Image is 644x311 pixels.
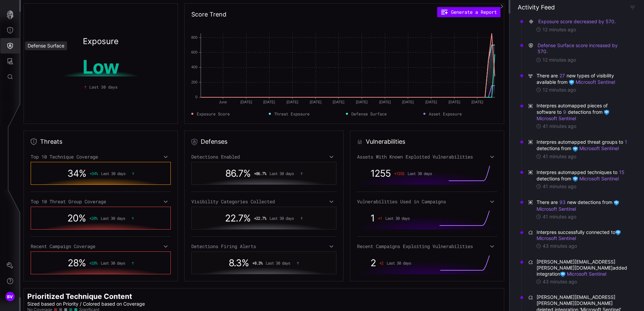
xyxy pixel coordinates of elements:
[569,80,574,85] img: Microsoft Sentinel
[543,183,576,189] time: 41 minutes ago
[569,79,615,85] a: Microsoft Sentinel
[101,171,125,176] span: Last 30 days
[543,214,576,220] time: 41 minutes ago
[371,212,375,224] span: 1
[67,168,86,179] span: 34 %
[624,139,627,145] button: 1
[394,171,404,176] span: + 1255
[472,100,483,104] text: [DATE]
[379,100,391,104] text: [DATE]
[619,169,625,176] button: 15
[573,145,619,151] a: Microsoft Sentinel
[310,100,322,104] text: [DATE]
[229,257,249,269] span: 8.3 %
[252,261,262,265] span: + 8.3 %
[31,199,171,205] div: Top 10 Threat Group Coverage
[537,169,629,182] span: Interpres automapped techniques to detections from
[40,138,62,146] h2: Threats
[25,41,67,50] div: Defense Surface
[191,65,197,69] text: 400
[266,261,290,265] span: Last 30 days
[604,110,609,115] img: Microsoft Sentinel
[101,216,125,220] span: Last 30 days
[101,261,125,265] span: Last 30 days
[191,154,336,160] div: Detections Enabled
[437,7,501,17] button: Generate a Report
[333,100,345,104] text: [DATE]
[89,261,97,265] span: + 28 %
[27,292,501,301] h2: Prioritized Technique Content
[89,216,97,220] span: + 20 %
[201,138,227,146] h2: Defenses
[89,84,118,90] span: Last 30 days
[191,10,226,19] h2: Score Trend
[379,261,383,265] span: + 2
[357,154,497,160] div: Assets With Known Exploited Vulnerabilities
[518,3,555,11] h4: Activity Feed
[197,111,230,117] span: Exposure Score
[537,109,611,121] a: Microsoft Sentinel
[543,243,577,249] time: 43 minutes ago
[191,243,336,249] div: Detections Firing Alerts
[357,199,497,205] div: Vulnerabilities Used in Campaigns
[351,111,387,117] span: Defense Surface
[537,199,620,211] a: Microsoft Sentinel
[543,123,576,129] time: 41 minutes ago
[543,27,576,33] time: 12 minutes ago
[615,230,621,235] img: Microsoft Sentinel
[191,80,197,84] text: 200
[31,243,171,249] div: Recent Campaign Coverage
[263,100,275,104] text: [DATE]
[387,261,411,265] span: Last 30 days
[269,171,294,176] span: Last 30 days
[254,216,266,220] span: + 22.7 %
[191,199,336,205] div: Visibility Categories Collected
[0,289,20,304] button: BV
[378,216,382,220] span: + 1
[559,199,566,206] button: 93
[537,199,629,212] span: There are new detections from
[537,229,622,241] a: Microsoft Sentinel
[614,200,619,206] img: Microsoft Sentinel
[560,272,566,277] img: Microsoft Sentinel
[274,111,310,117] span: Threat Exposure
[449,100,460,104] text: [DATE]
[7,293,13,300] span: BV
[366,138,405,146] h2: Vulnerabilities
[543,87,576,93] time: 12 minutes ago
[543,279,577,285] time: 43 minutes ago
[573,176,619,181] a: Microsoft Sentinel
[191,50,197,54] text: 600
[563,109,567,115] button: 9
[357,243,497,249] div: Recent Campaigns Exploiting Vulnerabilities
[402,100,414,104] text: [DATE]
[67,212,86,224] span: 20 %
[543,57,576,63] time: 12 minutes ago
[537,229,629,241] span: Interpres successfully connected to
[225,212,251,224] span: 22.7 %
[385,216,410,220] span: Last 30 days
[537,259,629,277] span: [PERSON_NAME][EMAIL_ADDRESS][PERSON_NAME][DOMAIN_NAME] added integration
[356,100,368,104] text: [DATE]
[371,257,376,269] span: 2
[31,154,171,160] div: Top 10 Technique Coverage
[90,171,98,176] span: + 34 %
[408,171,432,176] span: Last 30 days
[37,58,164,76] h1: Low
[560,271,606,277] a: Microsoft Sentinel
[425,100,437,104] text: [DATE]
[225,168,251,179] span: 86.7 %
[573,176,578,182] img: Microsoft Sentinel
[287,100,298,104] text: [DATE]
[371,168,391,179] span: 1255
[559,72,565,79] button: 27
[195,95,197,99] text: 0
[543,153,576,160] time: 41 minutes ago
[538,18,616,25] button: Exposure score decreased by 570.
[537,72,629,85] span: There are new types of visibility available from
[68,257,86,269] span: 28 %
[27,301,501,307] p: Sized based on Priority / Colored based on Coverage
[269,216,294,220] span: Last 30 days
[537,42,629,55] button: Defense Surface score increased by 570.
[573,146,578,152] img: Microsoft Sentinel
